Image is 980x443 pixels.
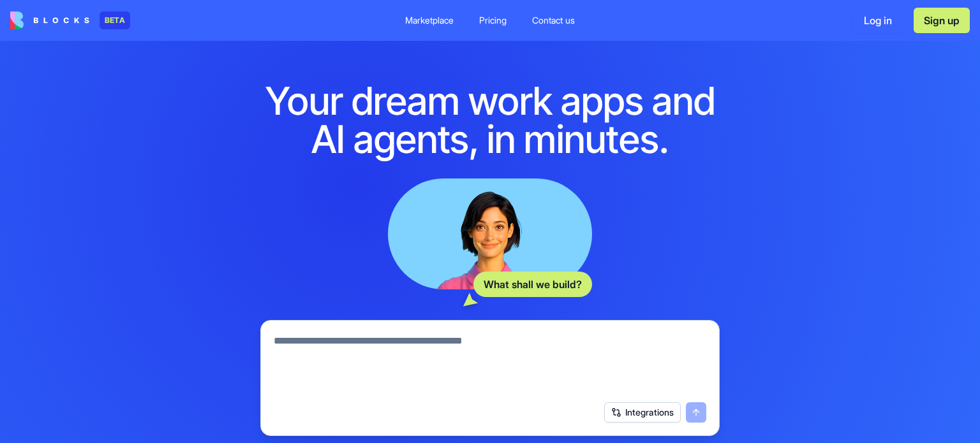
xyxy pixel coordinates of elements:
[479,14,507,27] div: Pricing
[852,8,903,33] button: Log in
[100,11,130,29] div: BETA
[245,82,735,158] h1: Your dream work apps and AI agents, in minutes.
[914,8,970,33] button: Sign up
[395,9,464,32] a: Marketplace
[532,14,575,27] div: Contact us
[469,9,517,32] a: Pricing
[473,272,592,297] div: What shall we build?
[604,402,681,423] button: Integrations
[10,11,130,29] a: BETA
[405,14,454,27] div: Marketplace
[10,11,89,29] img: logo
[522,9,585,32] a: Contact us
